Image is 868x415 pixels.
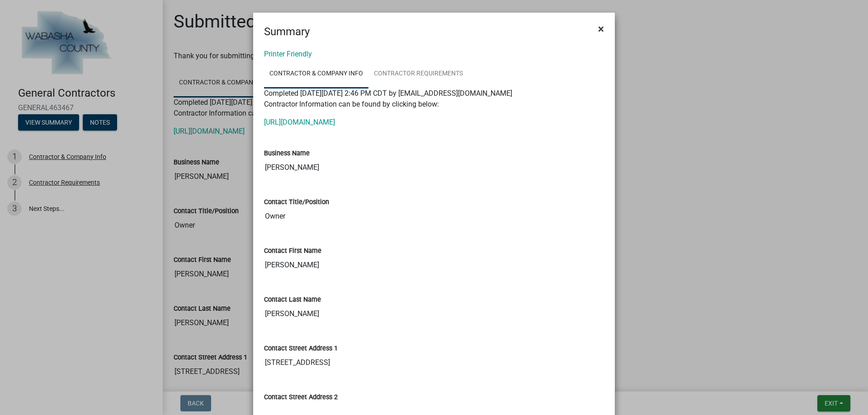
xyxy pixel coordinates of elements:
[264,99,604,110] p: Contractor Information can be found by clicking below:
[264,118,335,126] a: [URL][DOMAIN_NAME]
[264,394,338,401] label: Contact Street Address 2
[264,199,329,205] label: Contact Title/Position
[264,89,512,98] span: Completed [DATE][DATE] 2:46 PM CDT by [EMAIL_ADDRESS][DOMAIN_NAME]
[264,150,310,157] label: Business Name
[591,16,611,42] button: Close
[264,248,321,254] label: Contact First Name
[264,50,312,58] a: Printer Friendly
[598,23,604,35] span: ×
[264,345,338,352] label: Contact Street Address 1
[264,60,368,89] a: Contractor & Company Info
[264,23,310,40] h4: Summary
[368,60,468,89] a: Contractor Requirements
[264,297,321,303] label: Contact Last Name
